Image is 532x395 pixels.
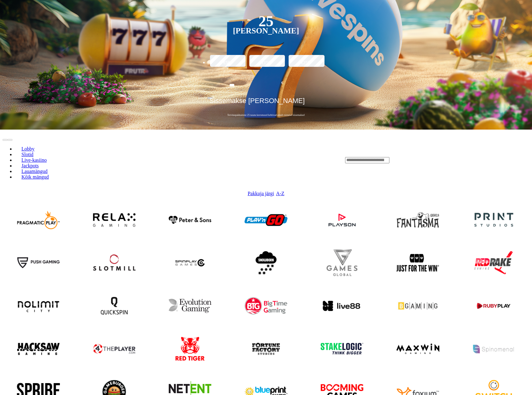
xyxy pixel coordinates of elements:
img: Spinomenal [470,327,518,371]
header: Lobby [2,130,530,191]
img: Nolimit City [14,284,62,328]
span: Kõik mängud [19,174,51,180]
img: Relax [90,198,138,242]
a: Live-kasiino [15,155,53,165]
a: Lauamängud [15,166,54,176]
a: Slotmill [78,243,150,282]
a: A-Z [276,191,285,196]
span: Sissemakse [PERSON_NAME] [209,97,305,109]
img: Hub88 Red Tiger [166,327,214,371]
img: Pragmatic Play [14,198,62,242]
span: Tervituspakkumine 25 tasuta keerutused kehtivad ainult esimesel sissemaksel [207,113,325,117]
img: RubyPlay [470,284,518,328]
a: QuickSpin [78,286,150,325]
img: 4thePlayer [90,327,138,371]
span: Jackpots [19,163,41,168]
img: PlayNGo [242,198,290,242]
a: PlayNGo [230,200,302,239]
label: €250 [287,54,324,72]
img: Snowborn Games [242,241,290,285]
a: Slotid [15,150,40,159]
a: Relax [78,200,150,239]
a: Peter & Sons [154,200,226,239]
input: Search [345,157,389,163]
img: BGAMING [394,284,442,328]
img: QuickSpin [90,284,138,328]
span: A-Z [276,191,285,196]
a: Nolimit City [2,286,74,325]
label: €50 [208,54,245,72]
a: 4thePlayer [78,329,150,368]
img: Just For The Win [394,241,442,285]
a: Big Time Gaming [230,286,302,325]
a: Evolution Gaming [154,286,226,325]
img: PushGaming [14,241,62,285]
img: Max Win [394,327,442,371]
a: Spinomenal [458,329,530,368]
img: Live88 [318,284,366,328]
img: Games Global [318,241,366,285]
button: prev slide [2,139,7,141]
img: Fortune Factory [242,327,290,371]
img: Red Rake Gaming [470,241,518,285]
a: Games Global [306,243,378,282]
a: BGAMING [382,286,454,325]
img: Evolution Gaming [166,284,214,328]
div: 25 [258,17,273,25]
a: RubyPlay [458,286,530,325]
span: Lobby [19,146,37,151]
img: Spinplay [166,241,214,285]
a: Print Studios [458,200,530,239]
span: Live-kasiino [19,157,49,163]
a: Fortune Factory [230,329,302,368]
span: € [212,95,214,99]
a: Snowborn Games [230,243,302,282]
a: Fantasma [382,200,454,239]
img: Stakelogic [318,327,366,371]
a: Live88 [306,286,378,325]
img: Hacksaw [14,327,62,371]
a: PushGaming [2,243,74,282]
a: Stakelogic [306,329,378,368]
a: Spinplay [154,243,226,282]
a: Max Win [382,329,454,368]
img: Playson [318,198,366,242]
a: Just For The Win [382,243,454,282]
img: Big Time Gaming [242,284,290,328]
a: Hacksaw [2,329,74,368]
img: Slotmill [90,241,138,285]
span: Pakkuja järgi [248,191,274,196]
button: Sissemakse [PERSON_NAME] [207,96,325,110]
span: Slotid [19,152,36,157]
a: Jackpots [15,161,45,170]
label: €150 [248,54,284,72]
a: Lobby [15,144,41,153]
img: Print Studios [470,198,518,242]
div: [PERSON_NAME] [233,27,299,35]
nav: Lobby [2,136,333,185]
span: € [281,80,283,86]
button: next slide [7,139,12,141]
a: Playson [306,200,378,239]
a: Pakkuja järgi [248,191,274,196]
a: Kõik mängud [15,172,55,181]
a: Hub88 Red Tiger [154,329,226,368]
span: Lauamängud [19,169,50,174]
a: Pragmatic Play [2,200,74,239]
img: Peter & Sons [166,198,214,242]
img: Fantasma [394,198,442,242]
a: Red Rake Gaming [458,243,530,282]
